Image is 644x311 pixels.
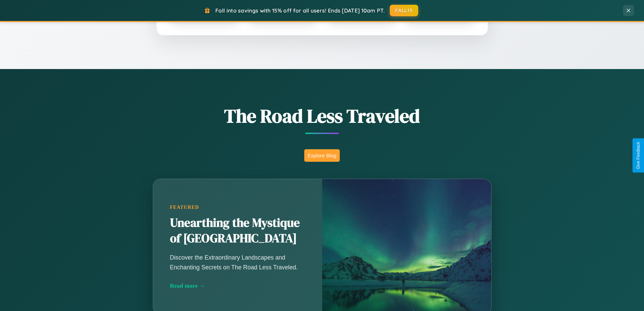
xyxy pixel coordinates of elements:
h1: The Road Less Traveled [119,103,525,129]
div: Give Feedback [636,142,641,169]
p: Discover the Extraordinary Landscapes and Enchanting Secrets on The Road Less Traveled. [170,253,305,272]
button: Explore Blog [304,149,340,162]
h2: Unearthing the Mystique of [GEOGRAPHIC_DATA] [170,215,305,246]
button: FALL15 [390,5,418,16]
span: Fall into savings with 15% off for all users! Ends [DATE] 10am PT. [215,7,385,14]
div: Featured [170,204,305,210]
div: Read more → [170,282,305,289]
